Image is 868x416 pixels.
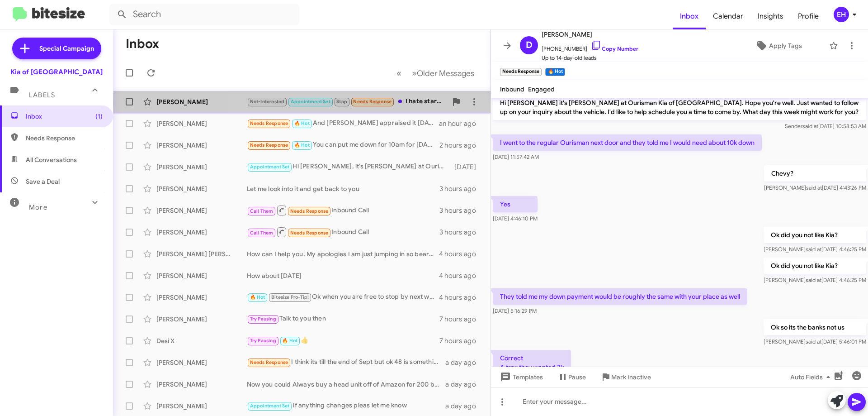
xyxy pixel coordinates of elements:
div: And [PERSON_NAME] appraised it [DATE] for 14k [247,118,439,129]
span: Needs Response [290,230,329,236]
span: Appointment Set [250,164,290,170]
div: 4 hours ago [439,249,483,258]
span: Up to 14-day-old leads [542,53,638,62]
div: 👍 [247,335,439,346]
div: [PERSON_NAME] [156,228,247,237]
button: Templates [491,369,550,385]
button: Previous [391,64,407,82]
div: How can I help you. My apologies I am just jumping in so bear with me [247,249,439,258]
div: [PERSON_NAME] [156,97,247,106]
p: Ok did you not like Kia? [764,227,866,243]
span: said at [802,123,818,129]
span: Appointment Set [250,403,290,409]
span: Sender [DATE] 10:58:53 AM [785,123,866,129]
span: Call Them [250,208,274,214]
p: They told me my down payment would be roughly the same with your place as well [493,288,747,305]
div: a day ago [445,358,483,367]
span: [PERSON_NAME] [DATE] 5:46:01 PM [764,338,866,345]
div: 3 hours ago [439,206,483,215]
div: Talk to you then [247,314,439,324]
span: Inbox [26,112,103,121]
span: Special Campaign [39,44,94,53]
p: I went to the regular Ourisman next door and they told me I would need about 10k down [493,134,762,151]
span: Appointment Set [291,99,330,105]
span: [PERSON_NAME] [542,29,638,40]
span: Apply Tags [769,38,802,54]
div: [PERSON_NAME] [156,271,247,280]
span: Not-Interested [250,99,285,105]
button: Next [406,64,480,82]
div: a day ago [445,380,483,389]
div: [PERSON_NAME] [156,315,247,324]
span: [PHONE_NUMBER] [542,40,638,53]
div: [PERSON_NAME] [156,206,247,215]
div: Now you could Always buy a head unit off of Amazon for 200 bucks like my son did and have it inst... [247,380,445,389]
span: Needs Response [353,99,392,105]
span: Inbox [673,3,706,29]
span: Inbound [500,85,524,93]
span: 🔥 Hot [294,142,310,148]
span: [PERSON_NAME] [DATE] 4:46:25 PM [764,246,866,253]
div: 4 hours ago [439,293,483,302]
span: [PERSON_NAME] [DATE] 4:43:26 PM [764,184,866,191]
div: [PERSON_NAME] [156,141,247,150]
span: Needs Response [250,359,288,365]
span: Engaged [528,85,555,93]
div: EH [834,7,849,22]
span: Needs Response [250,142,288,148]
div: If anything changes pleas let me know [247,401,445,411]
div: an hour ago [439,119,483,128]
span: Pause [568,369,586,385]
input: Search [109,4,299,25]
span: Needs Response [250,120,288,126]
div: [PERSON_NAME] [156,358,247,367]
p: Chevy? [764,165,866,182]
button: EH [826,7,858,22]
span: Save a Deal [26,177,60,186]
span: Calendar [706,3,750,29]
div: Kia of [GEOGRAPHIC_DATA] [10,67,103,77]
span: Bitesize Pro-Tip! [271,294,309,300]
span: Auto Fields [790,369,834,385]
nav: Page navigation example [392,64,480,82]
span: [DATE] 11:57:42 AM [493,153,539,160]
span: Templates [498,369,543,385]
a: Special Campaign [12,38,101,59]
span: [PERSON_NAME] [DATE] 4:46:25 PM [764,277,866,283]
span: said at [806,277,821,283]
div: I hate starting price$ for the vehicle? [247,96,447,107]
div: [PERSON_NAME] [156,402,247,411]
span: Mark Inactive [611,369,651,385]
div: [PERSON_NAME] [156,380,247,389]
a: Profile [791,3,826,29]
div: [DATE] [450,163,483,172]
a: Copy Number [591,45,638,52]
div: I think its till the end of Sept but ok 48 is something i'll have to think about then. [247,357,445,368]
span: Needs Response [26,134,103,143]
div: You can put me down for 10am for [DATE] 👍🏻 [247,140,439,150]
div: Let me look into it and get back to you [247,184,439,193]
span: said at [806,184,822,191]
p: Ok did you not like Kia? [764,258,866,274]
span: Stop [336,99,347,105]
span: [DATE] 4:46:10 PM [493,215,538,222]
h1: Inbox [126,37,159,51]
div: 2 hours ago [439,141,483,150]
div: 7 hours ago [439,336,483,345]
span: 🔥 Hot [250,294,265,300]
span: 🔥 Hot [294,120,310,126]
div: [PERSON_NAME] [156,184,247,193]
small: Needs Response [500,68,542,76]
span: » [412,67,417,79]
p: Hi [PERSON_NAME] it's [PERSON_NAME] at Ourisman Kia of [GEOGRAPHIC_DATA]. Hope you're well. Just ... [493,95,866,120]
span: 🔥 Hot [282,338,297,344]
span: Call Them [250,230,274,236]
span: Try Pausing [250,338,276,344]
p: Correct A trax they wanted 7k [493,350,571,375]
span: Needs Response [290,208,329,214]
button: Auto Fields [783,369,841,385]
span: Older Messages [417,68,474,78]
span: More [29,203,47,211]
div: Ok when you are free to stop by next week just bring me all the you have from [PERSON_NAME] [247,292,439,302]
